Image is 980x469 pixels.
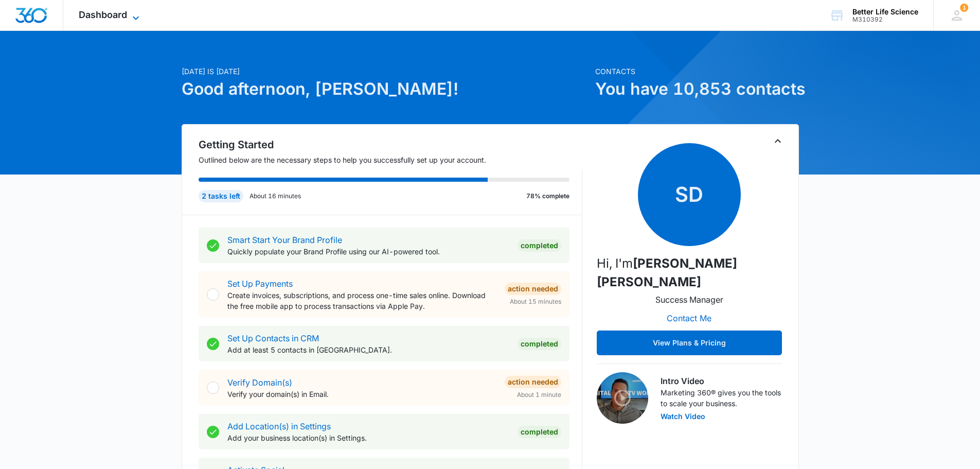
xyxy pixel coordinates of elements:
p: Marketing 360® gives you the tools to scale your business. [661,387,782,409]
div: 2 tasks left [199,190,243,202]
span: About 15 minutes [510,297,561,306]
button: Contact Me [656,306,722,331]
p: Quickly populate your Brand Profile using our AI-powered tool. [227,246,509,257]
a: Add Location(s) in Settings [227,421,331,431]
span: SD [638,143,741,246]
strong: [PERSON_NAME] [PERSON_NAME] [597,256,737,289]
a: Verify Domain(s) [227,377,292,388]
button: Watch Video [661,413,705,420]
button: View Plans & Pricing [597,331,782,355]
div: notifications count [960,4,968,12]
div: Action Needed [505,376,561,388]
p: Create invoices, subscriptions, and process one-time sales online. Download the free mobile app t... [227,290,496,311]
button: Toggle Collapse [772,135,784,147]
h1: Good afternoon, [PERSON_NAME]! [182,77,589,101]
span: Dashboard [79,9,127,20]
span: 1 [960,4,968,12]
a: Smart Start Your Brand Profile [227,235,342,245]
p: Success Manager [655,293,723,306]
div: Action Needed [505,283,561,295]
div: account id [852,16,918,23]
div: account name [852,8,918,16]
p: Add your business location(s) in Settings. [227,432,509,443]
p: 78% complete [526,192,569,201]
span: About 1 minute [517,390,561,399]
div: Completed [518,239,561,252]
p: Add at least 5 contacts in [GEOGRAPHIC_DATA]. [227,344,509,355]
h1: You have 10,853 contacts [595,77,799,101]
a: Set Up Payments [227,279,293,289]
p: Verify your domain(s) in Email. [227,389,496,399]
h2: Getting Started [199,137,582,152]
p: [DATE] is [DATE] [182,66,589,77]
div: Completed [518,338,561,350]
img: Intro Video [597,372,648,424]
p: About 16 minutes [250,192,301,201]
p: Contacts [595,66,799,77]
p: Hi, I'm [597,254,782,291]
div: Completed [518,426,561,438]
a: Set Up Contacts in CRM [227,333,319,343]
p: Outlined below are the necessary steps to help you successfully set up your account. [199,154,582,165]
h3: Intro Video [661,375,782,387]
